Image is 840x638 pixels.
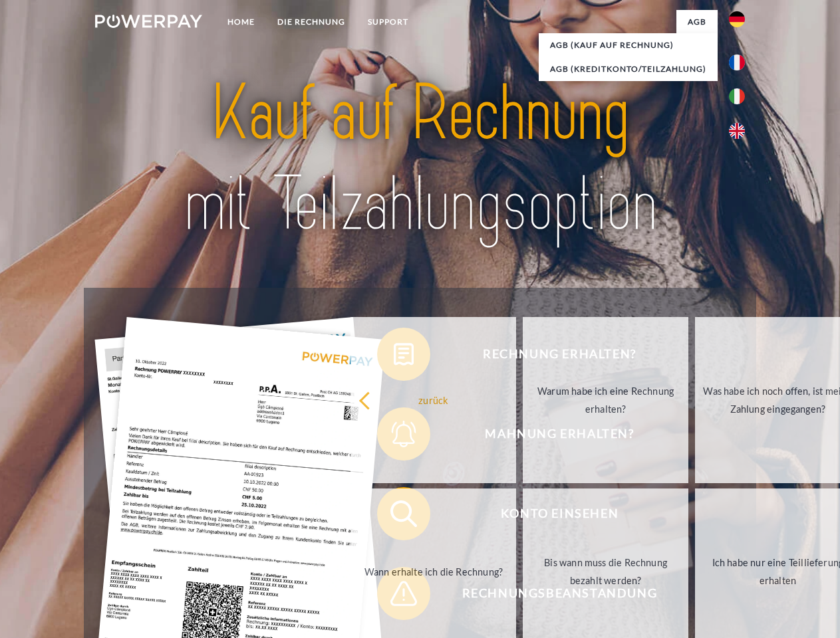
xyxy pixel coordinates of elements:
img: de [729,11,745,27]
img: en [729,123,745,139]
a: AGB (Kauf auf Rechnung) [539,33,718,57]
a: Home [216,10,266,34]
img: logo-powerpay-white.svg [95,15,202,28]
div: zurück [358,391,508,409]
img: title-powerpay_de.svg [127,64,713,255]
a: AGB (Kreditkonto/Teilzahlung) [539,57,718,81]
div: Warum habe ich eine Rechnung erhalten? [531,382,680,418]
a: agb [676,10,718,34]
img: fr [729,54,745,70]
a: SUPPORT [356,10,420,34]
div: Bis wann muss die Rechnung bezahlt werden? [531,554,680,589]
a: DIE RECHNUNG [266,10,356,34]
div: Wann erhalte ich die Rechnung? [358,562,508,580]
img: it [729,88,745,104]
